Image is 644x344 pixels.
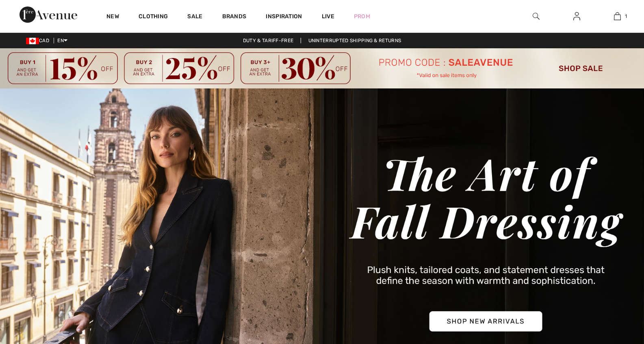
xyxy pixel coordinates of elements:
img: My Info [573,11,580,21]
span: 1 [625,13,627,20]
span: EN [57,38,67,43]
img: search the website [533,11,540,21]
img: My Bag [614,11,621,21]
a: Prom [354,12,370,21]
a: Brands [222,13,247,21]
a: Sale [187,13,202,21]
a: New [106,13,119,21]
a: Sign In [567,11,587,21]
img: Canadian Dollar [26,38,39,44]
a: Clothing [139,13,168,21]
img: 1ère Avenue [20,6,77,23]
a: Live [322,12,334,21]
span: Inspiration [266,13,302,21]
a: 1 [597,11,637,21]
span: CAD [26,38,52,43]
